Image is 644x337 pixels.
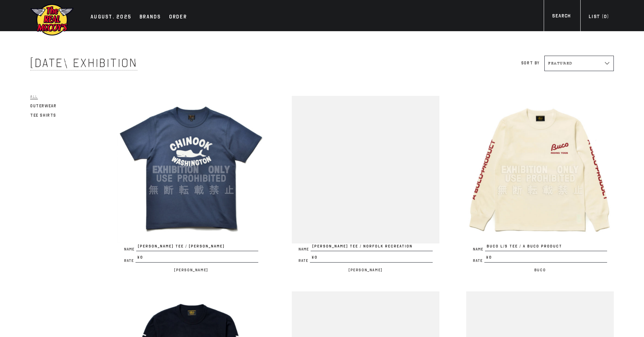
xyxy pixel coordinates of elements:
span: [PERSON_NAME] TEE / NORFOLK RECREATION [311,243,433,251]
span: Tee Shirts [30,113,56,118]
div: AUGUST. 2025 [91,13,131,22]
img: JOE MCCOY TEE / CHINOOK [117,96,265,243]
p: [PERSON_NAME] [292,266,439,274]
a: BUCO L/S TEE / A BUCO PRODUCT NameBUCO L/S TEE / A BUCO PRODUCT Rate¥0 Buco [466,96,614,274]
span: BUCO L/S TEE / A BUCO PRODUCT [485,243,607,251]
span: ¥0 [136,255,258,263]
div: Brands [140,13,161,22]
p: [PERSON_NAME] [117,266,265,274]
span: ¥0 [484,255,607,263]
a: Order [166,13,190,22]
span: All [30,94,38,99]
span: Outerwear [30,104,56,108]
a: AUGUST. 2025 [87,13,135,22]
span: ¥0 [310,255,433,263]
span: Name [124,247,136,251]
span: 0 [604,14,607,19]
div: List ( ) [589,13,609,22]
span: [PERSON_NAME] TEE / [PERSON_NAME] [136,243,258,251]
a: List (0) [580,13,617,22]
a: All [30,93,38,101]
img: BUCO L/S TEE / A BUCO PRODUCT [466,96,614,243]
div: Order [169,13,187,22]
label: Sort by [521,61,540,65]
span: Name [473,247,485,251]
a: JOE MCCOY TEE / CHINOOK Name[PERSON_NAME] TEE / [PERSON_NAME] Rate¥0 [PERSON_NAME] [117,96,265,274]
a: Outerwear [30,102,56,110]
span: Rate [124,259,136,263]
a: Search [544,12,579,21]
a: Tee Shirts [30,111,56,119]
div: Search [552,12,571,21]
span: Name [299,247,311,251]
span: Rate [473,259,484,263]
p: Buco [466,266,614,274]
span: [DATE] Exhibition [30,56,138,70]
span: Rate [299,259,310,263]
a: JOE MCCOY TEE / NORFOLK RECREATION Name[PERSON_NAME] TEE / NORFOLK RECREATION Rate¥0 [PERSON_NAME] [292,96,439,274]
img: mccoys-exhibition [30,3,74,36]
